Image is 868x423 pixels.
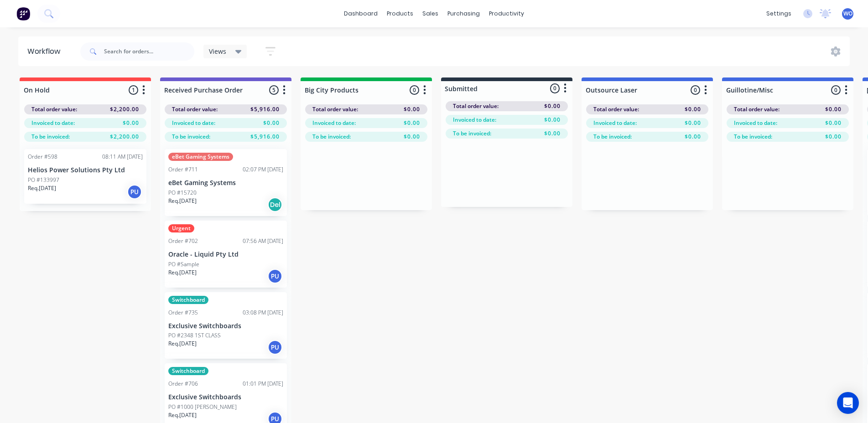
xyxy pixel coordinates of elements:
[168,197,197,205] p: Req. [DATE]
[243,380,283,388] div: 01:01 PM [DATE]
[382,7,418,21] div: products
[31,133,70,141] span: To be invoiced:
[250,105,280,113] span: $5,916.00
[168,165,198,174] div: Order #711
[243,237,283,245] div: 07:56 AM [DATE]
[168,322,283,330] p: Exclusive Switchboards
[762,7,796,21] div: settings
[110,133,139,141] span: $2,200.00
[339,7,382,21] a: dashboard
[453,102,499,110] span: Total order value:
[168,224,194,232] div: Urgent
[24,149,146,204] div: Order #59808:11 AM [DATE]Helios Power Solutions Pty LtdPO #133997Req.[DATE]PU
[165,221,287,288] div: UrgentOrder #70207:56 AM [DATE]Oracle - Liquid Pty LtdPO #SampleReq.[DATE]PU
[544,129,561,138] span: $0.00
[28,153,57,161] div: Order #598
[685,133,701,141] span: $0.00
[268,197,282,212] div: Del
[250,133,280,141] span: $5,916.00
[165,292,287,359] div: SwitchboardOrder #73503:08 PM [DATE]Exclusive SwitchboardsPO #2348 1ST CLASSReq.[DATE]PU
[172,105,218,113] span: Total order value:
[453,129,491,138] span: To be invoiced:
[404,133,420,141] span: $0.00
[110,105,139,113] span: $2,200.00
[168,411,197,419] p: Req. [DATE]
[27,46,65,57] div: Workflow
[825,119,842,127] span: $0.00
[843,10,852,18] span: WO
[268,340,282,355] div: PU
[418,7,443,21] div: sales
[172,133,210,141] span: To be invoiced:
[28,166,143,174] p: Helios Power Solutions Pty Ltd
[168,251,283,258] p: Oracle - Liquid Pty Ltd
[312,119,356,127] span: Invoiced to date:
[168,260,199,268] p: PO #Sample
[168,340,197,348] p: Req. [DATE]
[31,105,77,113] span: Total order value:
[685,119,701,127] span: $0.00
[263,119,280,127] span: $0.00
[172,119,215,127] span: Invoiced to date:
[168,189,197,197] p: PO #15720
[168,367,208,375] div: Switchboard
[243,309,283,317] div: 03:08 PM [DATE]
[825,105,842,113] span: $0.00
[102,153,143,161] div: 08:11 AM [DATE]
[734,133,772,141] span: To be invoiced:
[685,105,701,113] span: $0.00
[165,149,287,216] div: eBet Gaming SystemsOrder #71102:07 PM [DATE]eBet Gaming SystemsPO #15720Req.[DATE]Del
[28,184,56,192] p: Req. [DATE]
[544,102,561,110] span: $0.00
[168,331,221,340] p: PO #2348 1ST CLASS
[837,392,859,414] div: Open Intercom Messenger
[168,403,237,411] p: PO #1000 [PERSON_NAME]
[268,269,282,284] div: PU
[16,7,30,21] img: Factory
[168,179,283,187] p: eBet Gaming Systems
[168,393,283,401] p: Exclusive Switchboards
[734,105,780,113] span: Total order value:
[31,119,75,127] span: Invoiced to date:
[404,105,420,113] span: $0.00
[168,309,198,317] div: Order #735
[593,105,639,113] span: Total order value:
[404,119,420,127] span: $0.00
[544,116,561,124] span: $0.00
[168,153,233,161] div: eBet Gaming Systems
[168,237,198,245] div: Order #702
[123,119,139,127] span: $0.00
[312,133,351,141] span: To be invoiced:
[593,119,637,127] span: Invoiced to date:
[593,133,632,141] span: To be invoiced:
[243,165,283,174] div: 02:07 PM [DATE]
[168,296,208,304] div: Switchboard
[484,7,529,21] div: productivity
[443,7,484,21] div: purchasing
[168,268,197,277] p: Req. [DATE]
[104,42,194,61] input: Search for orders...
[825,133,842,141] span: $0.00
[453,116,496,124] span: Invoiced to date:
[127,185,142,199] div: PU
[209,46,226,56] span: Views
[312,105,358,113] span: Total order value:
[734,119,777,127] span: Invoiced to date:
[28,176,59,184] p: PO #133997
[168,380,198,388] div: Order #706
